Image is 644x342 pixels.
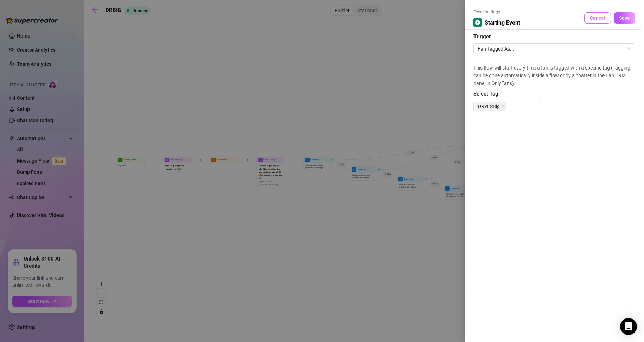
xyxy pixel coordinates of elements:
button: Cancel [584,12,611,24]
span: DRYESBig [475,102,506,111]
span: Starting Event [485,18,520,27]
span: Event settings [473,9,520,15]
span: Save [619,15,630,21]
span: Select Tag [473,90,635,98]
div: Open Intercom Messenger [620,318,637,335]
span: Fan Tagged As... [478,44,631,54]
button: Save [614,12,635,24]
strong: Trigger [473,33,491,40]
span: DRYESBig [478,103,500,110]
span: play-circle [475,20,480,25]
span: Cancel [590,15,605,21]
span: This flow will start every time a fan is tagged with a specific tag (Tagging can be done automati... [473,64,635,87]
span: close [501,105,505,108]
